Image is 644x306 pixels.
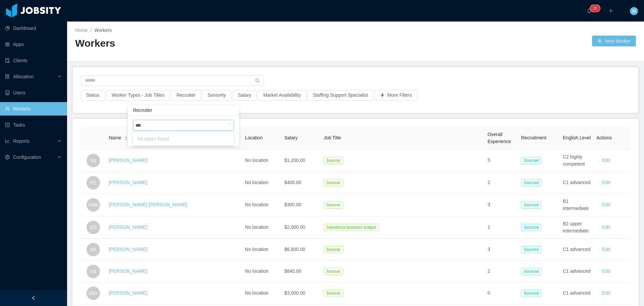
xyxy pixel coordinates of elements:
[521,202,544,207] a: Sourced
[521,201,541,209] span: Sourced
[521,135,546,140] span: Recruitment
[521,290,544,296] a: Sourced
[485,172,518,194] td: 2
[284,268,302,274] span: $840.00
[521,268,544,274] a: Sourced
[5,21,62,35] a: icon: pie-chartDashboard
[109,202,187,207] a: [PERSON_NAME] [PERSON_NAME]
[284,158,305,163] span: $1,200.00
[521,268,541,275] span: Sourced
[521,247,544,252] a: Sourced
[284,202,302,207] span: $300.00
[324,157,343,164] span: Sourcer
[592,36,636,46] button: icon: usergroup-addNew Worker
[375,90,418,101] button: icon: plusMore Filters
[485,216,518,239] td: 1
[560,172,594,194] td: C1 advanced
[258,90,306,101] button: Market Availability
[90,265,97,278] span: SS
[128,105,239,116] div: Recruiter
[109,290,147,296] a: [PERSON_NAME]
[560,194,594,216] td: B1 intermediate
[324,290,343,297] span: Sourcer
[171,90,201,101] button: Recruiter
[75,37,356,50] h2: Workers
[602,202,610,207] a: Edit
[124,135,128,140] div: Sort
[109,134,121,141] span: Name
[243,194,282,216] td: No location
[587,8,592,13] i: icon: bell
[560,239,594,261] td: C1 advanced
[5,155,10,160] i: icon: setting
[521,224,544,230] a: Sourced
[560,282,594,304] td: C1 advanced
[560,261,594,282] td: C1 advanced
[90,221,96,234] span: ED
[560,216,594,239] td: B2 upper intermediate
[284,180,302,185] span: $400.00
[88,198,98,212] span: VMK
[5,38,62,51] a: icon: appstoreApps
[243,261,282,282] td: No location
[324,268,343,275] span: Sourcer
[109,180,147,185] a: [PERSON_NAME]
[13,138,30,144] span: Reports
[602,180,610,185] a: Edit
[596,135,612,140] span: Actions
[245,135,263,140] span: Location
[487,132,511,144] span: Overall Experience
[608,8,613,13] i: icon: plus
[602,247,610,252] a: Edit
[5,102,62,116] a: icon: userWorkers
[243,149,282,172] td: No location
[563,135,591,140] span: English Level
[324,179,343,186] span: Sourcer
[521,158,544,163] a: Sourced
[602,224,610,230] a: Edit
[602,268,610,274] a: Edit
[560,149,594,172] td: C2 highly competent
[90,154,97,167] span: SS
[521,224,541,231] span: Sourced
[232,90,257,101] button: Salary
[521,246,541,253] span: Sourced
[595,5,597,12] p: 6
[5,54,62,67] a: icon: auditClients
[81,90,105,101] button: Status
[324,135,341,140] span: Job Title
[521,180,544,185] a: Sourced
[255,78,260,83] i: icon: search
[13,155,41,160] span: Configuration
[243,239,282,261] td: No location
[5,74,10,79] i: icon: solution
[90,28,92,33] span: /
[602,290,610,296] a: Edit
[485,239,518,261] td: 3
[124,135,128,137] i: icon: caret-up
[109,247,147,252] a: [PERSON_NAME]
[485,261,518,282] td: 2
[124,138,128,140] i: icon: caret-down
[89,287,98,300] span: SBY
[5,139,10,143] i: icon: line-chart
[5,118,62,132] a: icon: profileTasks
[109,268,147,274] a: [PERSON_NAME]
[593,5,595,12] p: 2
[109,224,147,230] a: [PERSON_NAME]
[133,133,234,144] li: No users found
[90,243,97,256] span: AP
[284,135,298,140] span: Salary
[243,282,282,304] td: No location
[590,5,600,12] sup: 26
[109,158,147,163] a: [PERSON_NAME]
[521,290,541,297] span: Sourced
[521,179,541,186] span: Sourced
[602,158,610,163] a: Edit
[521,157,541,164] span: Sourced
[243,216,282,239] td: No location
[13,74,34,79] span: Allocation
[485,149,518,172] td: 5
[324,224,379,231] span: Salesforce business analyst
